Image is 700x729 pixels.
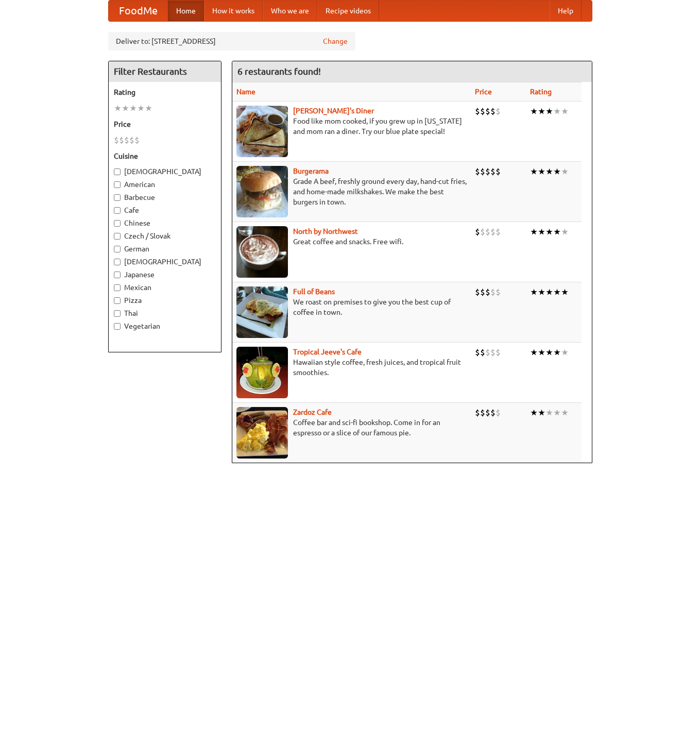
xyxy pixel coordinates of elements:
[236,407,288,459] img: zardoz.jpg
[475,286,480,298] li: $
[129,134,134,146] li: $
[545,347,553,358] li: ★
[530,88,552,96] a: Rating
[293,348,362,356] a: Tropical Jeeve's Cafe
[114,119,216,129] h5: Price
[114,103,122,114] li: ★
[114,321,216,331] label: Vegetarian
[109,61,221,82] h4: Filter Restaurants
[134,134,140,146] li: $
[236,88,255,96] a: Name
[124,134,129,146] li: $
[485,407,490,418] li: $
[490,166,496,177] li: $
[490,347,496,358] li: $
[530,347,538,358] li: ★
[545,407,553,418] li: ★
[475,226,480,238] li: $
[475,106,480,117] li: $
[530,286,538,298] li: ★
[480,106,485,117] li: $
[236,226,288,278] img: north.jpg
[485,166,490,177] li: $
[122,103,129,114] li: ★
[496,407,501,418] li: $
[490,226,496,238] li: $
[114,284,121,291] input: Mexican
[293,107,374,115] b: [PERSON_NAME]'s Diner
[114,259,121,265] input: [DEMOGRAPHIC_DATA]
[236,166,288,217] img: burgerama.jpg
[236,357,467,378] p: Hawaiian style coffee, fresh juices, and tropical fruit smoothies.
[114,168,121,175] input: [DEMOGRAPHIC_DATA]
[545,166,553,177] li: ★
[530,106,538,117] li: ★
[490,106,496,117] li: $
[236,286,288,338] img: beans.jpg
[553,226,561,238] li: ★
[530,226,538,238] li: ★
[475,88,492,96] a: Price
[561,106,569,117] li: ★
[561,347,569,358] li: ★
[323,36,348,46] a: Change
[496,347,501,358] li: $
[538,226,545,238] li: ★
[114,282,216,293] label: Mexican
[114,205,216,215] label: Cafe
[553,407,561,418] li: ★
[114,207,121,214] input: Cafe
[114,166,216,177] label: [DEMOGRAPHIC_DATA]
[475,166,480,177] li: $
[490,407,496,418] li: $
[553,166,561,177] li: ★
[119,134,124,146] li: $
[114,308,216,318] label: Thai
[114,220,121,227] input: Chinese
[293,227,358,235] b: North by Northwest
[114,233,121,240] input: Czech / Slovak
[114,192,216,202] label: Barbecue
[237,66,321,76] ng-pluralize: 6 restaurants found!
[114,323,121,330] input: Vegetarian
[137,103,145,114] li: ★
[561,226,569,238] li: ★
[480,407,485,418] li: $
[553,106,561,117] li: ★
[496,286,501,298] li: $
[114,310,121,317] input: Thai
[114,179,216,190] label: American
[204,1,263,21] a: How it works
[114,246,121,252] input: German
[317,1,379,21] a: Recipe videos
[236,347,288,398] img: jeeves.jpg
[129,103,137,114] li: ★
[114,87,216,97] h5: Rating
[485,347,490,358] li: $
[114,297,121,304] input: Pizza
[114,194,121,201] input: Barbecue
[561,286,569,298] li: ★
[236,236,467,247] p: Great coffee and snacks. Free wifi.
[293,167,329,175] a: Burgerama
[475,347,480,358] li: $
[561,407,569,418] li: ★
[263,1,317,21] a: Who we are
[108,32,355,50] div: Deliver to: [STREET_ADDRESS]
[236,176,467,207] p: Grade A beef, freshly ground every day, hand-cut fries, and home-made milkshakes. We make the bes...
[236,297,467,317] p: We roast on premises to give you the best cup of coffee in town.
[114,231,216,241] label: Czech / Slovak
[550,1,582,21] a: Help
[530,407,538,418] li: ★
[538,347,545,358] li: ★
[553,347,561,358] li: ★
[109,1,168,21] a: FoodMe
[114,151,216,161] h5: Cuisine
[293,287,335,296] a: Full of Beans
[145,103,152,114] li: ★
[114,272,121,278] input: Japanese
[480,286,485,298] li: $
